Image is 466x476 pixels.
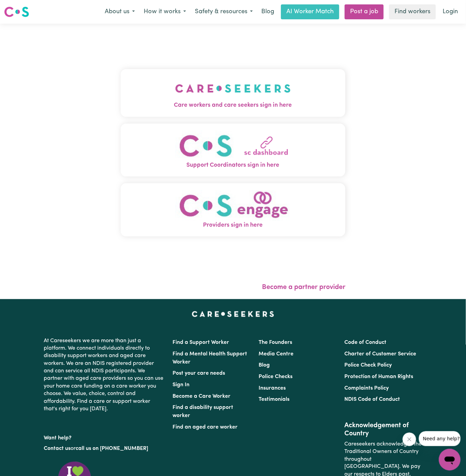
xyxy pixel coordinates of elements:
[44,432,165,442] p: Want help?
[344,374,413,379] a: Protection of Human Rights
[44,334,165,416] p: At Careseekers we are more than just a platform. We connect individuals directly to disability su...
[173,394,231,399] a: Become a Care Worker
[403,433,416,446] iframe: Close message
[44,442,165,455] p: or
[439,4,462,19] a: Login
[257,4,278,19] a: Blog
[121,101,346,110] span: Care workers and care seekers sign in here
[121,69,346,117] button: Care workers and care seekers sign in here
[173,382,190,388] a: Sign In
[344,386,389,391] a: Complaints Policy
[173,340,229,345] a: Find a Support Worker
[121,221,346,230] span: Providers sign in here
[100,5,139,19] button: About us
[345,4,384,19] a: Post a job
[259,340,292,345] a: The Founders
[4,6,29,18] img: Careseekers logo
[262,284,345,291] a: Become a partner provider
[44,446,71,451] a: Contact us
[139,5,190,19] button: How it works
[121,183,346,236] button: Providers sign in here
[344,351,416,357] a: Charter of Customer Service
[344,421,422,438] h2: Acknowledgement of Country
[173,405,234,418] a: Find a disability support worker
[259,363,270,368] a: Blog
[389,4,436,19] a: Find workers
[259,397,289,402] a: Testimonials
[259,351,293,357] a: Media Centre
[259,374,292,379] a: Police Checks
[419,431,461,446] iframe: Message from company
[173,371,225,376] a: Post your care needs
[259,386,286,391] a: Insurances
[121,161,346,170] span: Support Coordinators sign in here
[190,5,257,19] button: Safety & resources
[173,425,238,430] a: Find an aged care worker
[439,449,461,471] iframe: Button to launch messaging window
[192,311,274,317] a: Careseekers home page
[344,340,386,345] a: Code of Conduct
[344,363,392,368] a: Police Check Policy
[344,397,400,402] a: NDIS Code of Conduct
[76,446,148,451] a: call us on [PHONE_NUMBER]
[4,4,29,20] a: Careseekers logo
[121,124,346,177] button: Support Coordinators sign in here
[173,351,247,365] a: Find a Mental Health Support Worker
[281,4,339,19] a: AI Worker Match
